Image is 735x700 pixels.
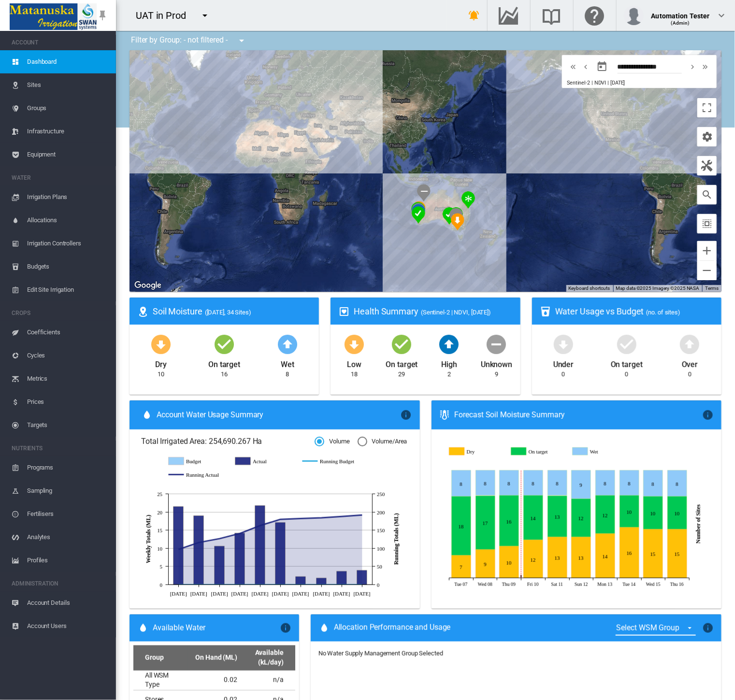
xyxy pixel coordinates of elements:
[682,356,698,370] div: Over
[169,471,226,479] g: Running Actual
[258,583,262,586] circle: Running Budget Sep 4 0
[523,471,543,496] g: Wet Oct 10, 2025 8
[643,497,663,529] g: On target Oct 15, 2025 10
[548,496,567,537] g: On target Oct 11, 2025 13
[616,621,696,636] md-select: {{'ALLOCATION.SELECT_GROUP' | i18next}}
[622,582,635,587] tspan: Tue 14
[620,471,639,496] g: Wet Oct 14, 2025 8
[157,491,162,497] tspan: 25
[176,583,180,586] circle: Running Budget Aug 7 0
[499,546,519,578] g: Dry Oct 09, 2025 10
[646,582,661,587] tspan: Wed 15
[12,441,108,456] span: NUTRIENTS
[449,447,504,456] g: Dry
[548,471,567,496] g: Wet Oct 11, 2025 8
[670,582,684,587] tspan: Thu 16
[158,370,164,379] div: 10
[620,496,639,528] g: On target Oct 14, 2025 10
[615,332,638,356] md-icon: icon-checkbox-marked-circle
[313,591,330,597] tspan: [DATE]
[281,356,294,370] div: Wet
[137,306,149,317] md-icon: icon-map-marker-radius
[27,479,108,502] span: Sampling
[231,591,248,597] tspan: [DATE]
[357,570,367,585] g: Actual Oct 9 3.94
[27,367,108,390] span: Metrics
[412,201,426,218] div: NDVI: My New Site Health Area - 2018-08-28T07:06:50.118Z
[592,57,612,76] button: md-calendar
[651,7,710,17] div: Automation Tester
[451,556,471,578] g: Dry Oct 07, 2025 7
[12,170,108,186] span: WATER
[476,496,495,550] g: On target Oct 08, 2025 17
[319,583,323,586] circle: Running Budget Sep 25 0
[27,232,108,255] span: Irrigation Controllers
[199,10,211,21] md-icon: icon-menu-down
[145,515,152,563] tspan: Weekly Totals (ML)
[197,541,201,544] circle: Running Actual Aug 14 116.05
[27,526,108,549] span: Analytes
[697,261,717,280] button: Zoom out
[347,356,361,370] div: Low
[136,9,195,22] div: UAT in Prod
[412,203,425,220] div: NDVI: Martyn House Driveway SHA
[643,471,663,497] g: Wet Oct 15, 2025 8
[454,582,467,587] tspan: Tue 07
[580,61,591,72] md-icon: icon-chevron-left
[702,622,714,634] md-icon: icon-information
[412,202,425,220] div: NDVI: Training NDVI 1
[205,309,251,316] span: ([DATE], 34 Sites)
[667,529,687,578] g: Dry Oct 16, 2025 15
[716,10,727,21] md-icon: icon-chevron-down
[133,645,187,671] th: Group
[157,510,162,515] tspan: 20
[624,6,644,25] img: profile.jpg
[701,218,713,229] md-icon: icon-select-all
[571,471,591,499] g: Wet Oct 12, 2025 9
[157,546,162,552] tspan: 10
[540,306,551,317] md-icon: icon-cup-water
[620,528,639,578] g: Dry Oct 14, 2025 16
[217,537,221,541] circle: Running Actual Aug 21 126.72
[701,189,713,200] md-icon: icon-magnify
[611,356,643,370] div: On target
[571,537,591,578] g: Dry Oct 12, 2025 13
[241,645,295,671] th: Available (kL/day)
[156,356,167,370] div: Dry
[338,306,350,317] md-icon: icon-heart-box-outline
[27,186,108,209] span: Irrigation Plans
[476,550,495,578] g: Dry Oct 08, 2025 9
[555,305,714,317] div: Water Usage vs Budget
[235,457,292,466] g: Actual
[597,582,612,587] tspan: Mon 13
[160,564,163,570] tspan: 5
[411,202,425,220] div: NDVI: Rottnest Oval - NE Health Pt
[697,214,717,233] button: icon-select-all
[12,305,108,321] span: CROPS
[687,61,699,72] button: icon-chevron-right
[697,241,717,260] button: Zoom in
[511,447,566,456] g: On target
[502,582,516,587] tspan: Thu 09
[280,622,291,634] md-icon: icon-information
[540,10,563,21] md-icon: Search the knowledge base
[551,582,562,587] tspan: Sat 11
[360,513,364,517] circle: Running Actual Oct 9 191.75
[252,591,269,597] tspan: [DATE]
[527,582,539,587] tspan: Fri 10
[386,356,418,370] div: On target
[695,504,702,543] tspan: Number of Sites
[451,213,464,230] div: NDVI: My New Site Health Area - 2021-06-25T03:22:45.391Z
[495,370,498,379] div: 9
[97,10,108,21] md-icon: icon-pin
[132,279,164,292] a: Open this area in Google Maps (opens a new window)
[553,356,574,370] div: Under
[625,370,628,379] div: 0
[447,370,451,379] div: 2
[377,510,385,515] tspan: 200
[465,6,484,25] button: icon-bell-ring
[646,309,680,316] span: (no. of sites)
[412,206,425,224] div: NDVI: Truffle health 3
[562,370,565,379] div: 0
[27,120,108,143] span: Infrastructure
